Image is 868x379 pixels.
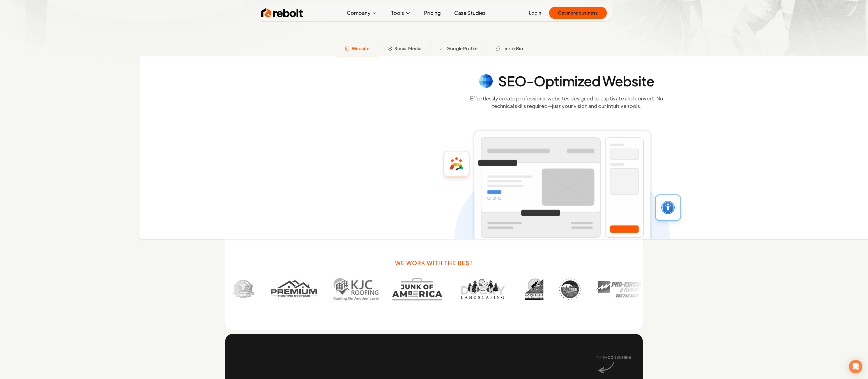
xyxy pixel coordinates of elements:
img: Customer 4 [391,278,441,300]
span: Website [352,45,369,52]
img: Customer 6 [522,278,544,300]
img: Customer 7 [558,278,580,300]
button: Social Media [378,42,430,56]
button: Get more business [549,7,607,19]
a: Case Studies [450,7,490,19]
a: Pricing [420,7,445,19]
button: Google Profile [430,42,486,56]
span: Link in Bio [502,45,523,52]
button: Tools [386,7,415,19]
h3: We work with the best [395,259,473,267]
img: Customer 5 [454,278,508,300]
a: Login [529,10,541,16]
img: Customer 8 [594,278,645,300]
img: Rebolt Logo [261,7,303,19]
img: Customer 1 [231,278,253,300]
div: Open Intercom Messenger [849,360,862,373]
img: Customer 2 [267,278,319,300]
span: Social Media [394,45,421,52]
button: Company [342,7,382,19]
img: Customer 3 [332,278,377,300]
button: Website [336,42,378,56]
button: Link in Bio [486,42,532,56]
p: Effortlessly create professional websites designed to captivate and convert. No technical skills ... [459,95,674,110]
h4: SEO-Optimized Website [498,74,654,88]
span: Google Profile [446,45,477,52]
